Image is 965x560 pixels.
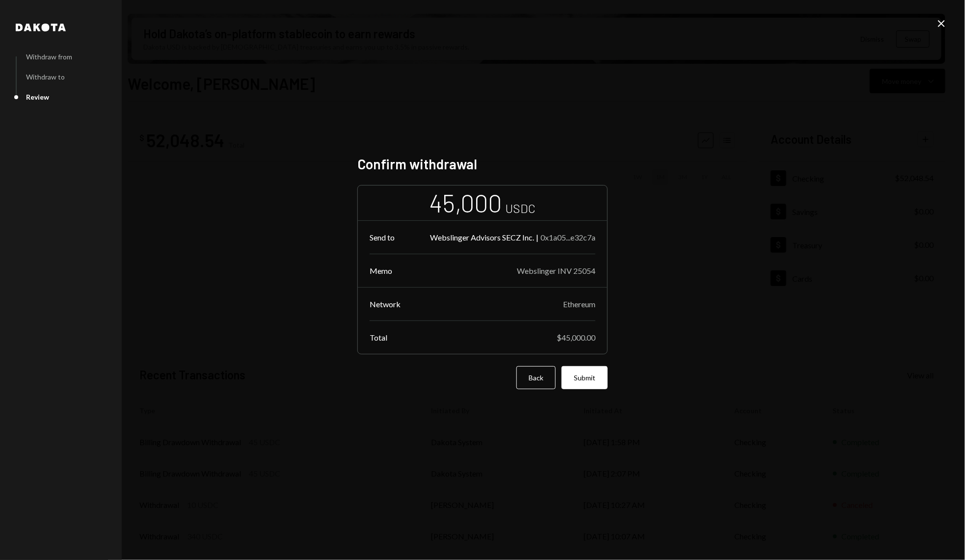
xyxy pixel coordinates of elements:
[540,233,595,242] div: 0x1a05...e32c7a
[357,155,608,174] h2: Confirm withdrawal
[506,200,536,216] div: USDC
[562,366,608,389] button: Submit
[430,233,534,242] div: Webslinger Advisors SECZ Inc.
[26,93,49,101] div: Review
[516,366,556,389] button: Back
[517,266,595,275] div: Webslinger INV 25054
[370,233,395,242] div: Send to
[370,333,387,342] div: Total
[557,333,595,342] div: $45,000.00
[563,299,595,309] div: Ethereum
[429,187,502,218] div: 45,000
[370,299,401,309] div: Network
[26,73,65,81] div: Withdraw to
[536,233,538,242] div: |
[370,266,392,275] div: Memo
[26,53,72,61] div: Withdraw from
